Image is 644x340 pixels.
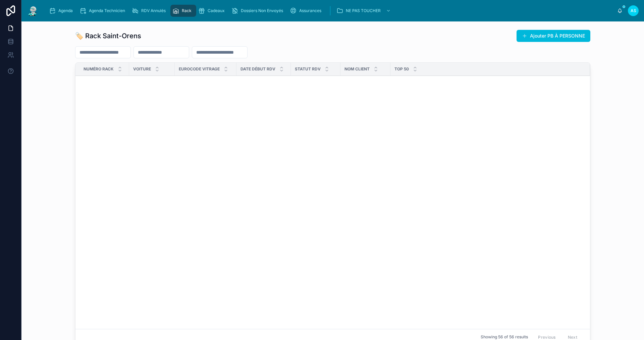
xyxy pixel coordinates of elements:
[84,66,114,72] span: Numéro Rack
[241,8,283,13] span: Dossiers Non Envoyés
[179,66,220,72] span: Eurocode Vitrage
[481,334,528,340] span: Showing 56 of 56 results
[130,5,170,17] a: RDV Annulés
[631,8,636,13] span: AS
[299,8,321,13] span: Assurances
[89,8,125,13] span: Agenda Technicien
[44,3,617,18] div: scrollable content
[334,5,394,17] a: NE PAS TOUCHER
[47,5,77,17] a: Agenda
[196,5,229,17] a: Cadeaux
[517,30,590,42] button: Ajouter PB À PERSONNE
[75,31,141,41] h1: 🏷️ Rack Saint-Orens
[295,66,321,72] span: Statut RDV
[133,66,151,72] span: Voiture
[182,8,192,13] span: Rack
[344,66,370,72] span: Nom Client
[288,5,326,17] a: Assurances
[240,66,275,72] span: Date Début RDV
[58,8,73,13] span: Agenda
[170,5,196,17] a: Rack
[77,5,130,17] a: Agenda Technicien
[346,8,381,13] span: NE PAS TOUCHER
[208,8,225,13] span: Cadeaux
[394,66,409,72] span: TOP 50
[141,8,166,13] span: RDV Annulés
[229,5,288,17] a: Dossiers Non Envoyés
[27,5,39,16] img: App logo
